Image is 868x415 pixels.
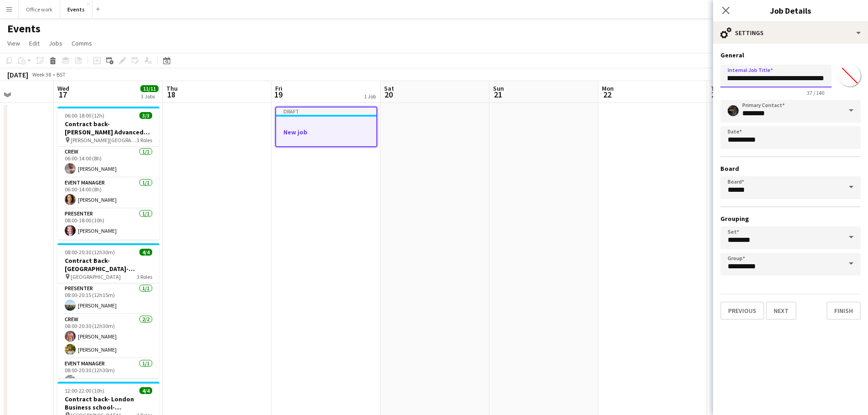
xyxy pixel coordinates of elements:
[57,283,159,314] app-card-role: Presenter1/108:00-20:15 (12h15m)[PERSON_NAME]
[166,84,178,92] span: Thu
[139,249,152,256] span: 4/4
[139,112,152,119] span: 3/3
[57,120,159,136] h3: Contract back- [PERSON_NAME] Advanced Materials- Chain Reaction
[57,209,159,240] app-card-role: Presenter1/108:00-18:00 (10h)[PERSON_NAME]
[713,5,868,16] h3: Job Details
[71,137,137,143] span: [PERSON_NAME][GEOGRAPHIC_DATA]
[29,39,40,47] span: Edit
[165,89,178,100] span: 18
[275,107,377,147] app-job-card: DraftNew job
[602,84,614,92] span: Mon
[57,178,159,209] app-card-role: Event Manager1/106:00-14:00 (8h)[PERSON_NAME]
[711,84,721,92] span: Tue
[713,22,868,44] div: Settings
[57,107,159,240] app-job-card: 06:00-18:00 (12h)3/3Contract back- [PERSON_NAME] Advanced Materials- Chain Reaction [PERSON_NAME]...
[60,0,92,18] button: Events
[275,84,282,92] span: Fri
[57,395,159,411] h3: Contract back- London Business school-Rollercoaster
[4,37,24,49] a: View
[137,273,152,280] span: 3 Roles
[45,37,66,49] a: Jobs
[720,164,861,173] h3: Board
[56,89,69,100] span: 17
[57,243,159,378] app-job-card: 08:00-20:30 (12h30m)4/4Contract Back- [GEOGRAPHIC_DATA]-Animate [GEOGRAPHIC_DATA]3 RolesPresenter...
[720,51,861,59] h3: General
[383,89,394,100] span: 20
[276,128,376,136] h3: New job
[7,70,28,79] div: [DATE]
[492,89,504,100] span: 21
[71,273,121,280] span: [GEOGRAPHIC_DATA]
[493,84,504,92] span: Sun
[65,112,104,119] span: 06:00-18:00 (12h)
[141,93,158,100] div: 3 Jobs
[274,89,282,100] span: 19
[68,37,96,49] a: Comms
[709,89,721,100] span: 23
[766,302,796,320] button: Next
[140,85,159,92] span: 11/11
[19,0,60,18] button: Office work
[57,359,159,389] app-card-role: Event Manager1/108:00-20:30 (12h30m)[PERSON_NAME]
[276,108,376,115] div: Draft
[720,302,764,320] button: Previous
[57,84,69,92] span: Wed
[26,37,43,49] a: Edit
[364,93,376,100] div: 1 Job
[65,387,104,394] span: 12:00-22:00 (10h)
[57,314,159,359] app-card-role: Crew2/208:00-20:30 (12h30m)[PERSON_NAME][PERSON_NAME]
[827,302,861,320] button: Finish
[56,71,66,78] div: BST
[384,84,394,92] span: Sat
[7,39,20,47] span: View
[57,147,159,178] app-card-role: Crew1/106:00-14:00 (8h)[PERSON_NAME]
[137,137,152,143] span: 3 Roles
[720,215,861,223] h3: Grouping
[49,39,62,47] span: Jobs
[7,22,41,36] h1: Events
[139,387,152,394] span: 4/4
[72,39,92,47] span: Comms
[601,89,614,100] span: 22
[57,256,159,273] h3: Contract Back- [GEOGRAPHIC_DATA]-Animate
[800,89,832,96] span: 37 / 140
[30,71,53,78] span: Week 38
[65,249,115,256] span: 08:00-20:30 (12h30m)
